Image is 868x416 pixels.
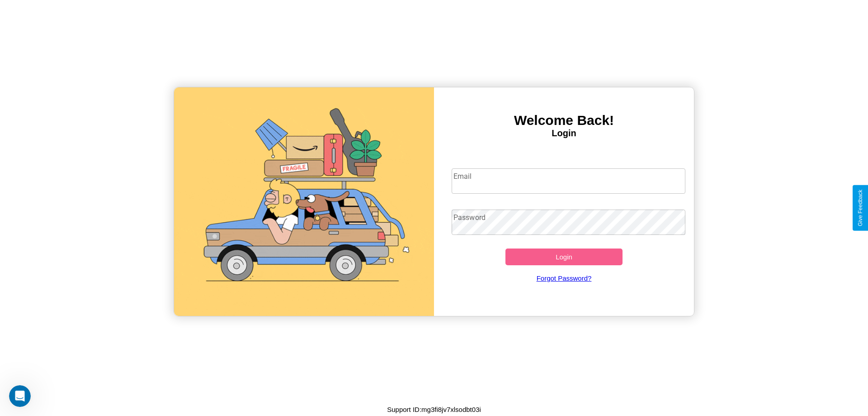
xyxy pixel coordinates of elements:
h4: Login [434,128,694,139]
a: Forgot Password? [447,265,681,291]
iframe: Intercom live chat [9,385,31,407]
img: gif [174,87,434,316]
button: Login [505,249,623,265]
div: Give Feedback [857,190,863,226]
p: Support ID: mg3fi8jv7xlsodbt03i [387,403,481,416]
h3: Welcome Back! [434,113,694,128]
